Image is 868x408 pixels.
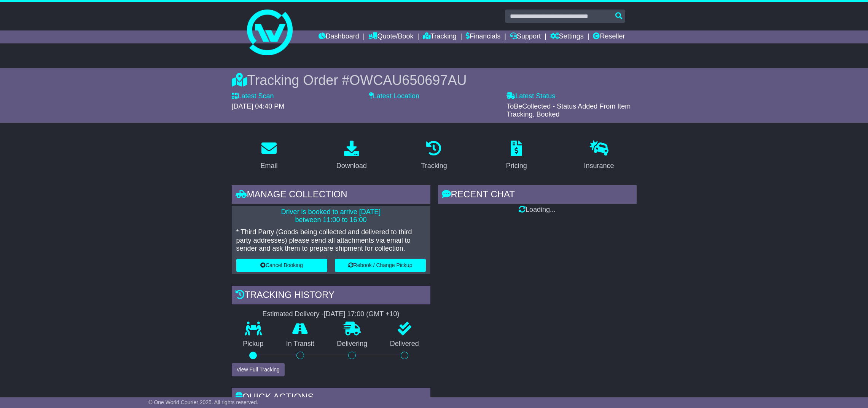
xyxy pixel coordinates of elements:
[232,363,285,376] button: View Full Tracking
[232,286,430,306] div: Tracking history
[510,30,541,43] a: Support
[438,185,637,206] div: RECENT CHAT
[368,30,413,43] a: Quote/Book
[506,161,527,171] div: Pricing
[232,72,637,88] div: Tracking Order #
[584,161,614,171] div: Insurance
[232,92,274,101] label: Latest Scan
[232,340,275,348] p: Pickup
[423,30,456,43] a: Tracking
[236,208,426,224] p: Driver is booked to arrive [DATE] between 11:00 to 16:00
[501,138,532,174] a: Pricing
[438,206,637,214] div: Loading...
[506,102,631,118] span: ToBeCollected - Status Added From Item Tracking. Booked
[255,138,282,174] a: Email
[336,161,367,171] div: Download
[593,30,625,43] a: Reseller
[466,30,500,43] a: Financials
[324,310,400,318] div: [DATE] 17:00 (GMT +10)
[349,72,467,88] span: OWCAU650697AU
[579,138,619,174] a: Insurance
[232,102,285,110] span: [DATE] 04:40 PM
[148,399,258,405] span: © One World Courier 2025. All rights reserved.
[275,340,326,348] p: In Transit
[550,30,584,43] a: Settings
[416,138,452,174] a: Tracking
[326,340,379,348] p: Delivering
[236,228,426,253] p: * Third Party (Goods being collected and delivered to third party addresses) please send all atta...
[232,310,430,318] div: Estimated Delivery -
[319,30,359,43] a: Dashboard
[369,92,419,101] label: Latest Location
[506,92,555,101] label: Latest Status
[260,161,277,171] div: Email
[236,259,327,272] button: Cancel Booking
[331,138,372,174] a: Download
[421,161,447,171] div: Tracking
[379,340,430,348] p: Delivered
[232,185,430,206] div: Manage collection
[335,259,426,272] button: Rebook / Change Pickup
